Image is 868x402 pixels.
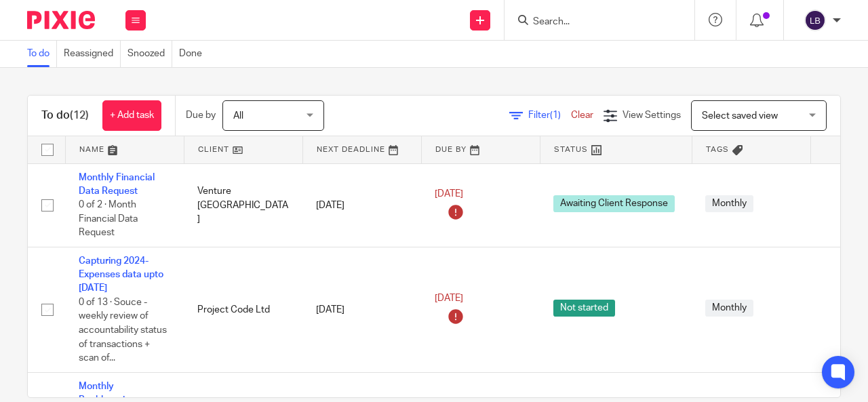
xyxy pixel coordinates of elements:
h1: To do [41,108,89,123]
span: 0 of 2 · Month Financial Data Request [79,200,138,237]
span: [DATE] [435,190,463,199]
span: View Settings [623,110,681,120]
span: 0 of 13 · Souce - weekly review of accountability status of transactions + scan of... [79,298,167,363]
a: Monthly Financial Data Request [79,173,155,196]
input: Search [532,16,654,28]
span: (12) [70,110,89,121]
span: Awaiting Client Response [553,195,675,212]
a: To do [27,41,57,67]
span: Filter [528,110,571,120]
a: Reassigned [64,41,121,67]
a: Clear [571,110,593,120]
img: svg%3E [804,9,826,31]
img: Pixie [27,11,95,29]
span: (1) [550,110,561,120]
span: All [233,111,243,121]
span: Select saved view [702,111,778,121]
a: Done [179,41,209,67]
span: Not started [553,300,615,317]
p: Due by [186,108,216,122]
span: [DATE] [435,294,463,304]
span: Tags [706,146,729,153]
td: [DATE] [302,163,421,247]
td: [DATE] [302,247,421,372]
a: + Add task [102,100,161,131]
span: Monthly [705,195,753,212]
span: Monthly [705,300,753,317]
td: Project Code Ltd [184,247,302,372]
td: Venture [GEOGRAPHIC_DATA] [184,163,302,247]
a: Snoozed [127,41,172,67]
a: Capturing 2024-Expenses data upto [DATE] [79,256,163,294]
